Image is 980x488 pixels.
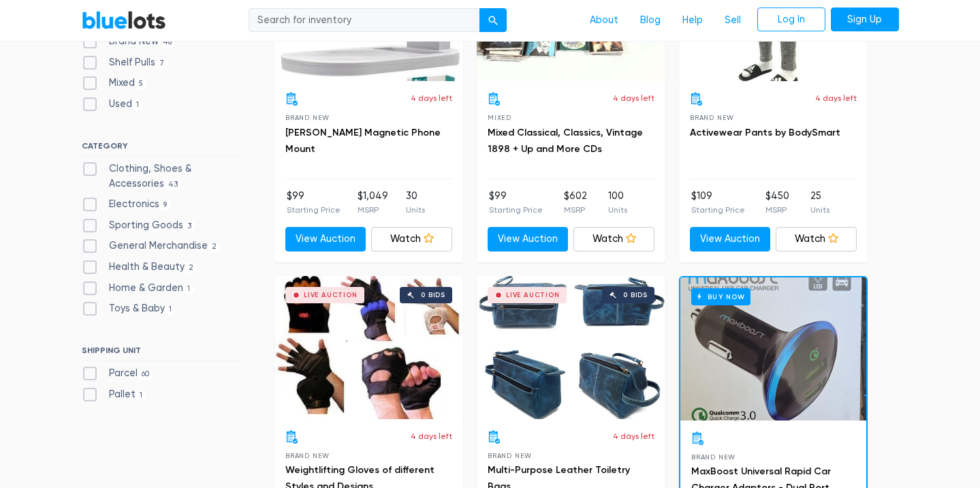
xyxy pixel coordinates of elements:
a: Live Auction 0 bids [274,276,463,419]
span: 3 [183,221,196,232]
p: Starting Price [691,204,745,216]
span: 5 [135,79,148,90]
label: Used [82,97,144,112]
span: 1 [132,100,144,110]
div: 0 bids [421,292,445,299]
a: Live Auction 0 bids [477,276,665,419]
span: 43 [164,179,183,190]
label: Toys & Baby [82,301,176,316]
a: Watch [776,227,857,251]
span: Brand New [691,453,736,461]
label: Electronics [82,197,172,212]
a: Watch [573,227,654,251]
span: 1 [136,390,147,401]
span: Brand New [285,452,330,459]
li: $602 [564,189,587,216]
li: $99 [287,189,341,216]
p: Units [810,204,829,216]
a: Watch [371,227,452,251]
label: Home & Garden [82,281,195,296]
li: 30 [406,189,425,216]
li: $109 [691,189,745,216]
p: Starting Price [287,204,341,216]
p: 4 days left [411,430,452,442]
p: Starting Price [489,204,543,216]
span: 2 [208,242,221,253]
span: 1 [165,305,176,316]
p: MSRP [358,204,388,216]
h6: CATEGORY [82,141,244,156]
label: Mixed [82,76,148,91]
a: View Auction [488,227,569,251]
li: $99 [489,189,543,216]
input: Search for inventory [249,8,480,33]
a: [PERSON_NAME] Magnetic Phone Mount [285,127,441,155]
p: MSRP [765,204,789,216]
span: 7 [155,58,169,69]
span: 2 [185,262,198,273]
label: Shelf Pulls [82,55,169,70]
h6: Buy Now [691,288,750,305]
div: Live Auction [304,292,358,299]
p: 4 days left [815,92,857,104]
div: 0 bids [623,292,648,299]
span: 9 [159,200,172,211]
label: Clothing, Shoes & Accessories [82,162,244,191]
li: 25 [810,189,829,216]
a: View Auction [285,227,366,251]
p: 4 days left [613,92,654,104]
li: $450 [765,189,789,216]
a: Help [671,7,714,33]
span: Brand New [690,114,734,121]
label: Health & Beauty [82,260,198,275]
a: Sign Up [831,7,899,32]
li: 100 [608,189,627,216]
label: General Merchandise [82,239,221,254]
label: Parcel [82,366,154,381]
a: Log In [757,7,825,32]
p: Units [608,204,627,216]
span: 60 [138,369,154,380]
a: Buy Now [680,277,866,421]
li: $1,049 [358,189,388,216]
a: BlueLots [82,10,166,30]
p: 4 days left [411,92,452,104]
p: MSRP [564,204,587,216]
label: Sporting Goods [82,218,196,233]
a: View Auction [690,227,771,251]
span: 48 [159,37,176,48]
p: 4 days left [613,430,654,442]
label: Pallet [82,387,147,402]
span: Brand New [285,114,330,121]
span: Mixed [488,114,511,121]
div: Live Auction [506,292,560,299]
span: Brand New [488,452,532,459]
h6: SHIPPING UNIT [82,346,244,361]
a: Sell [714,7,752,33]
a: Activewear Pants by BodySmart [690,127,840,138]
a: Mixed Classical, Classics, Vintage 1898 + Up and More CDs [488,127,643,155]
p: Units [406,204,425,216]
a: About [579,7,629,33]
a: Blog [629,7,671,33]
span: 1 [183,284,195,294]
